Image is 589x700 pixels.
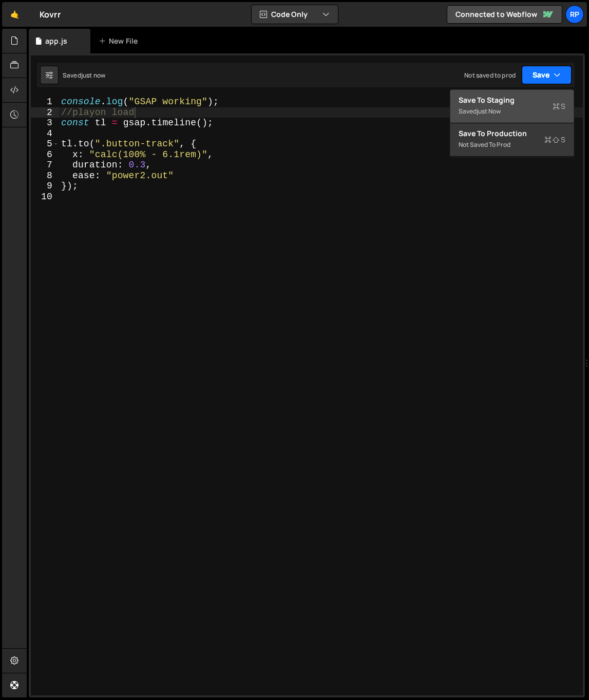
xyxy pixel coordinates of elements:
button: Save to StagingS Savedjust now [450,90,574,123]
div: 4 [31,128,59,139]
a: RP [565,5,584,24]
div: Not saved to prod [459,139,565,151]
div: Save to Production [459,128,565,139]
div: 9 [31,181,59,192]
div: just now [477,107,501,116]
button: Save [522,66,572,84]
div: Saved [459,105,565,118]
div: 5 [31,139,59,149]
div: Kovrr [40,8,61,21]
div: 6 [31,149,59,160]
button: Code Only [252,5,338,24]
a: 🤙 [2,2,27,27]
div: app.js [45,36,67,46]
div: Code Only [450,89,574,157]
div: 8 [31,171,59,181]
div: Saved [63,71,105,80]
div: Not saved to prod [464,71,516,80]
span: S [553,101,565,111]
span: S [544,135,565,145]
div: New File [99,36,142,46]
button: Save to ProductionS Not saved to prod [450,123,574,157]
div: 7 [31,160,59,171]
div: 1 [31,97,59,107]
div: 10 [31,192,59,202]
div: Save to Staging [459,95,565,105]
div: 3 [31,118,59,128]
a: Connected to Webflow [447,5,562,24]
div: 2 [31,107,59,118]
div: just now [81,71,105,80]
